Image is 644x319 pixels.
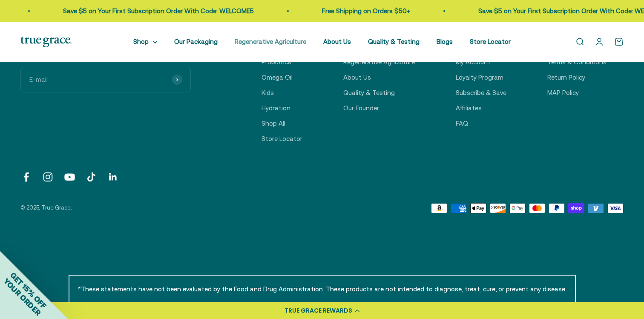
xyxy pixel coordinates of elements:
[262,103,290,113] a: Hydration
[133,37,157,47] summary: Shop
[456,118,468,129] a: FAQ
[42,171,54,183] a: Follow on Instagram
[456,103,482,113] a: Affiliates
[20,171,32,183] a: Follow on Facebook
[69,275,576,304] p: *These statements have not been evaluated by the Food and Drug Administration. These products are...
[547,88,579,98] a: MAP Policy
[86,171,97,183] a: Follow on TikTok
[456,57,491,67] a: My Account
[343,57,415,67] a: Regenerative Agriculture
[470,38,511,45] a: Store Locator
[64,171,75,183] a: Follow on YouTube
[285,306,352,315] div: TRUE GRACE REWARDS
[456,88,506,98] a: Subscribe & Save
[323,38,351,45] a: About Us
[262,134,302,144] a: Store Locator
[63,6,253,16] p: Save $5 on Your First Subscription Order With Code: WELCOME5
[174,38,218,45] a: Our Packaging
[9,270,48,310] span: GET 15% OFF
[343,103,379,113] a: Our Founder
[107,171,119,183] a: Follow on LinkedIn
[262,118,285,129] a: Shop All
[368,38,420,45] a: Quality & Testing
[235,38,306,45] a: Regenerative Agriculture
[20,204,72,213] p: © 2025, True Grace.
[437,38,453,45] a: Blogs
[2,276,43,317] span: YOUR ORDER
[262,57,291,67] a: Probiotics
[262,88,274,98] a: Kids
[343,88,395,98] a: Quality & Testing
[547,57,607,67] a: Terms & Conditions
[456,72,503,83] a: Loyalty Program
[343,72,371,83] a: About Us
[322,7,410,14] a: Free Shipping on Orders $50+
[262,72,293,83] a: Omega Oil
[547,72,585,83] a: Return Policy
